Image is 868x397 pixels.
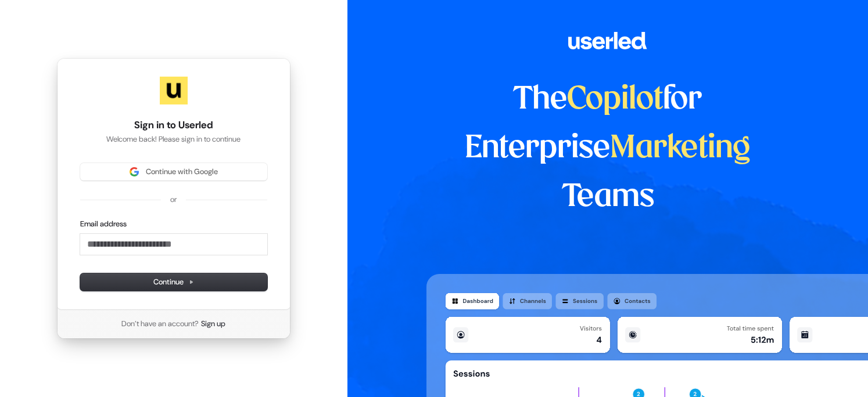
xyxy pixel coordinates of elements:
[146,167,218,177] span: Continue with Google
[426,75,790,222] h1: The for Enterprise Teams
[80,134,267,145] p: Welcome back! Please sign in to continue
[170,194,177,205] p: or
[130,167,139,176] img: Sign in with Google
[80,163,267,181] button: Sign in with GoogleContinue with Google
[80,118,267,132] h1: Sign in to Userled
[121,319,199,329] span: Don’t have an account?
[80,219,127,229] label: Email address
[567,85,663,115] span: Copilot
[610,133,751,164] span: Marketing
[80,273,267,291] button: Continue
[160,77,188,104] img: Userled
[201,319,225,329] a: Sign up
[153,277,194,287] span: Continue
